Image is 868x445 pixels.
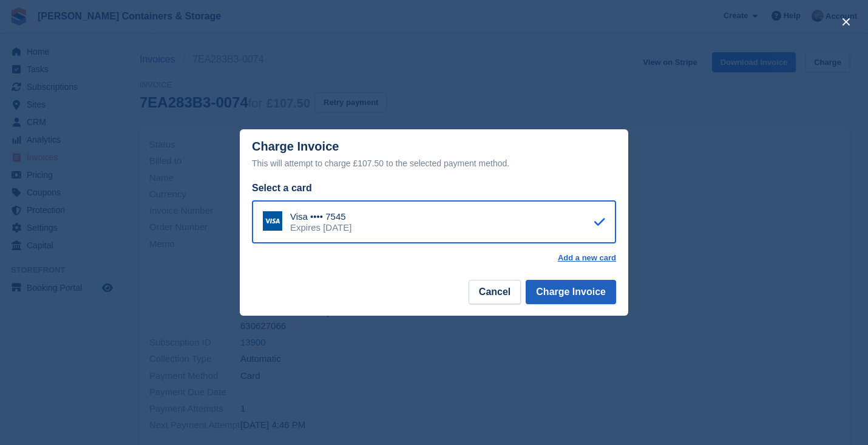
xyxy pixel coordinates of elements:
[558,253,616,263] a: Add a new card
[526,280,616,304] button: Charge Invoice
[290,222,351,233] div: Expires [DATE]
[469,280,521,304] button: Cancel
[252,140,616,171] div: Charge Invoice
[252,156,616,171] div: This will attempt to charge £107.50 to the selected payment method.
[263,211,282,231] img: Visa Logo
[836,12,856,32] button: close
[252,181,616,195] div: Select a card
[290,211,351,222] div: Visa •••• 7545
